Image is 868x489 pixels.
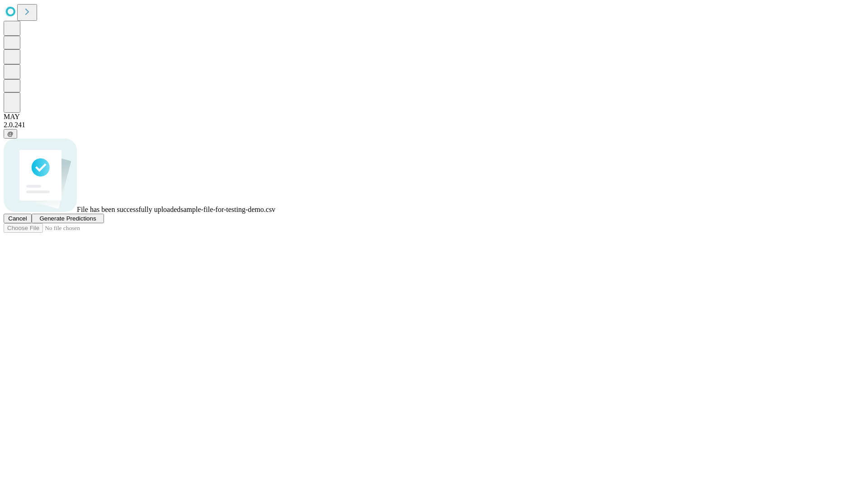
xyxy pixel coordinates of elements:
span: Cancel [8,215,27,222]
span: File has been successfully uploaded [77,206,180,213]
div: 2.0.241 [4,121,864,129]
span: Generate Predictions [39,215,96,222]
button: Generate Predictions [32,214,104,223]
button: @ [4,129,17,139]
span: sample-file-for-testing-demo.csv [180,206,275,213]
button: Cancel [4,214,32,223]
span: @ [7,130,14,137]
div: MAY [4,113,864,121]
